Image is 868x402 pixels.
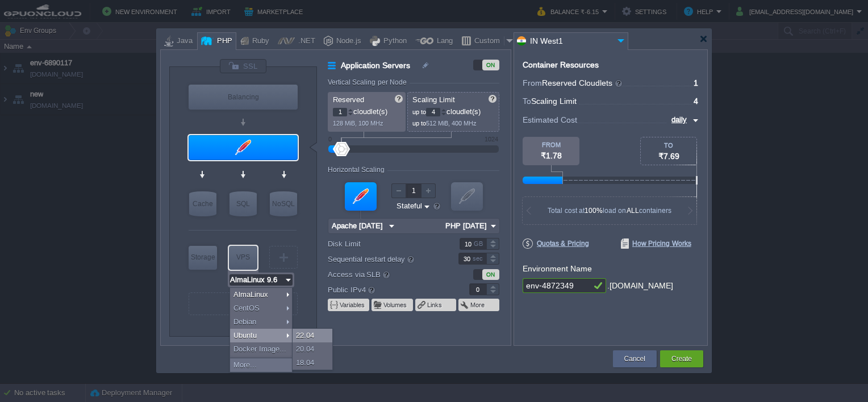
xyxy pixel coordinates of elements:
[270,191,297,216] div: NoSQL
[230,288,292,301] div: AlmaLinux
[621,238,691,249] span: How Pricing Works
[485,136,498,143] div: 1024
[482,60,499,70] div: ON
[473,253,485,264] div: sec
[269,246,298,269] div: Create New Layer
[523,61,599,69] div: Container Resources
[229,246,257,270] div: Elastic VPS
[340,300,366,309] button: Variables
[523,114,577,126] span: Estimated Cost
[230,358,292,372] div: More...
[523,78,542,87] span: From
[523,141,579,148] div: FROM
[412,120,426,127] span: up to
[328,238,443,250] label: Disk Limit
[189,246,217,269] div: Storage
[412,104,495,116] p: cloudlet(s)
[293,356,332,370] div: 18.04
[189,246,217,270] div: Storage Containers
[293,329,332,342] div: 22.04
[189,85,298,110] div: Balancing
[173,33,193,50] div: Java
[658,152,679,161] span: ₹7.69
[189,85,298,110] div: Load Balancer
[641,142,696,149] div: TO
[470,300,486,309] button: More
[229,191,257,216] div: SQL Databases
[270,191,297,216] div: NoSQL Databases
[189,292,298,315] div: Create New Layer
[412,108,426,115] span: up to
[328,136,332,143] div: 0
[433,33,453,50] div: Lang
[230,342,292,356] div: Docker Image...
[230,301,292,315] div: CentOS
[482,269,499,280] div: ON
[214,33,232,50] div: PHP
[427,300,443,309] button: Links
[189,135,298,160] div: Application Servers
[230,329,292,342] div: Ubuntu
[531,97,577,106] span: Scaling Limit
[671,353,692,365] button: Create
[328,253,443,265] label: Sequential restart delay
[474,238,485,249] div: GB
[541,151,562,160] span: ₹1.78
[328,78,410,86] div: Vertical Scaling per Node
[542,78,623,87] span: Reserved Cloudlets
[426,120,477,127] span: 512 MiB, 400 MHz
[328,166,387,174] div: Horizontal Scaling
[333,95,364,104] span: Reserved
[523,264,592,273] label: Environment Name
[229,246,257,269] div: VPS
[694,78,698,87] span: 1
[333,120,383,127] span: 128 MiB, 100 MHz
[471,33,504,50] div: Custom
[380,33,407,50] div: Python
[328,283,443,296] label: Public IPv4
[333,33,361,50] div: Node.js
[523,97,531,106] span: To
[412,95,455,104] span: Scaling Limit
[624,353,645,365] button: Cancel
[189,191,216,216] div: Cache
[295,33,315,50] div: .NET
[249,33,269,50] div: Ruby
[293,342,332,356] div: 20.04
[328,268,443,280] label: Access via SLB
[333,104,402,116] p: cloudlet(s)
[230,315,292,329] div: Debian
[607,278,673,294] div: .[DOMAIN_NAME]
[694,97,698,106] span: 4
[523,238,589,249] span: Quotas & Pricing
[229,191,257,216] div: SQL
[383,300,408,309] button: Volumes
